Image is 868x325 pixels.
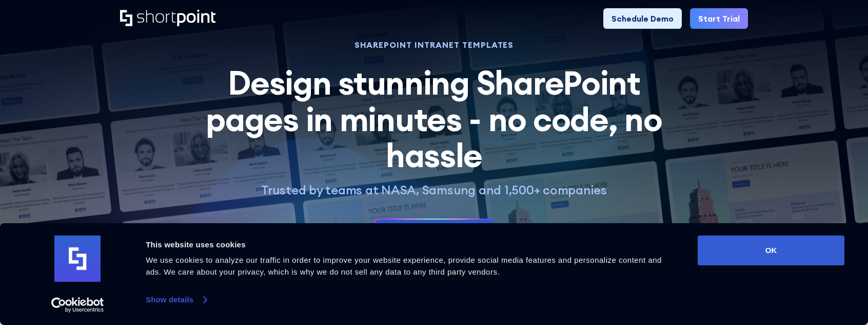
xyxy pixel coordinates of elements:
span: We use cookies to analyze our traffic in order to improve your website experience, provide social... [146,256,662,276]
a: Start a Free Trial [375,220,494,251]
a: Schedule Demo [603,8,682,29]
a: Start Trial [690,8,748,29]
a: Usercentrics Cookiebot - opens in a new window [33,297,123,313]
img: logo [54,236,101,282]
a: Show details [146,292,206,308]
button: OK [698,236,844,265]
h1: SHAREPOINT INTRANET TEMPLATES [194,41,674,48]
a: Home [120,10,215,27]
div: This website uses cookies [146,239,675,251]
p: Trusted by teams at NASA, Samsung and 1,500+ companies [194,182,674,198]
h2: Design stunning SharePoint pages in minutes - no code, no hassle [194,65,674,173]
